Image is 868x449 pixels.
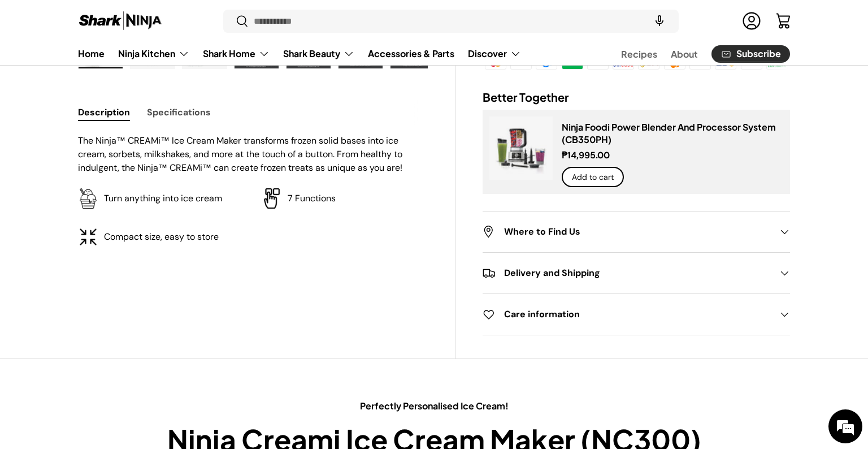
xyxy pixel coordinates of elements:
summary: Care information [483,294,790,335]
summary: Where to Find Us [483,211,790,252]
p: The Ninja™ CREAMi™ Ice Cream Maker transforms frozen solid bases into ice cream, sorbets, milksha... [78,134,428,175]
a: Ninja Foodi Power Blender And Processor System (CB350PH) [562,121,776,145]
img: Shark Ninja Philippines [78,10,163,32]
summary: Ninja Kitchen [111,42,196,65]
h2: Care information [483,308,772,321]
p: Perfectly Personalised Ice Cream! [145,399,723,413]
button: Description [78,100,130,125]
p: Compact size, easy to store [104,230,219,244]
summary: Discover [461,42,528,65]
p: 7 Functions [288,192,336,205]
span: We're online! [66,143,156,257]
h2: Better Together [483,89,790,105]
div: Chat with us now [59,63,190,78]
span: Subscribe [736,50,781,59]
h2: Delivery and Shipping [483,266,772,280]
summary: Shark Home [196,42,276,65]
a: Recipes [621,43,657,65]
a: About [671,43,698,65]
textarea: Type your message and hit 'Enter' [6,309,215,348]
p: Turn anything into ice cream [104,192,222,205]
button: Add to cart [562,167,624,188]
div: Minimize live chat window [185,6,212,33]
h2: Where to Find Us [483,225,772,239]
nav: Primary [78,42,521,65]
summary: Shark Beauty [276,42,361,65]
speech-search-button: Search by voice [641,9,678,34]
nav: Secondary [594,42,790,65]
a: Home [78,42,105,64]
a: Accessories & Parts [368,42,454,64]
button: Specifications [147,100,211,125]
summary: Delivery and Shipping [483,253,790,293]
a: Subscribe [711,45,790,63]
